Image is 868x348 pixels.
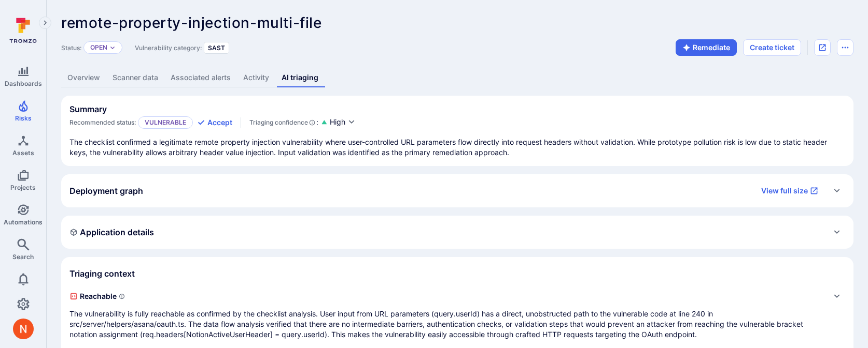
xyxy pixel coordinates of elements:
[13,319,34,339] img: ACg8ocIprwjrgDQnDsNSk9Ghn5p5-B8DpAKWoJ5Gi9syOE4K59tr4Q=s96-c
[39,17,51,29] button: Expand navigation menu
[755,183,824,199] a: View full size
[164,68,237,87] a: Associated alerts
[330,117,356,128] button: High
[61,68,106,87] a: Overview
[69,309,824,340] p: The vulnerability is fully reachable as confirmed by the checklist analysis. User input from URL ...
[69,268,135,279] h2: Triaging context
[309,117,315,128] svg: AI Triaging Agent self-evaluates the confidence behind recommended status based on the depth and ...
[61,174,853,207] div: Expand
[237,68,275,87] a: Activity
[5,80,42,87] span: Dashboards
[12,149,34,157] span: Assets
[10,184,36,191] span: Projects
[12,253,34,261] span: Search
[69,186,143,196] h2: Deployment graph
[41,19,49,27] i: Expand navigation menu
[69,227,154,237] h2: Application details
[119,293,125,299] svg: Indicates if a vulnerability code, component, function or a library can actually be reached or in...
[61,44,81,52] span: Status:
[69,288,824,305] span: Reachable
[13,319,34,339] div: Neeren Patki
[90,43,107,52] button: Open
[743,39,801,56] button: Create ticket
[197,117,232,128] button: Accept
[69,118,136,126] span: Recommended status:
[69,137,845,158] p: The checklist confirmed a legitimate remote property injection vulnerability where user-controlle...
[69,288,845,340] div: Expand
[15,114,32,122] span: Risks
[69,104,107,114] h2: Summary
[676,39,737,56] button: Remediate
[275,68,325,87] a: AI triaging
[61,68,853,87] div: Vulnerability tabs
[4,218,43,226] span: Automations
[135,44,202,52] span: Vulnerability category:
[109,44,116,51] button: Expand dropdown
[106,68,164,87] a: Scanner data
[837,39,853,56] button: Options menu
[814,39,831,56] div: Open original issue
[61,14,322,32] span: remote-property-injection-multi-file
[61,216,853,249] div: Expand
[249,117,318,128] div: :
[249,117,308,128] span: Triaging confidence
[204,42,229,54] div: SAST
[330,117,345,127] span: High
[138,116,193,129] p: Vulnerable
